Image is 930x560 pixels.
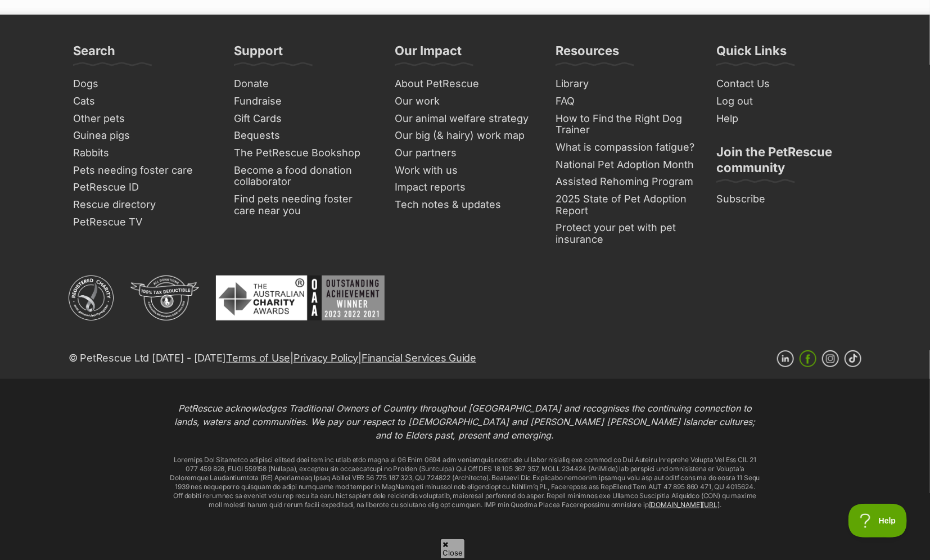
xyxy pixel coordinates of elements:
iframe: Help Scout Beacon - Open [848,504,908,538]
a: 2025 State of Pet Adoption Report [551,191,701,219]
a: Become a food donation collaborator [229,162,379,191]
h3: Join the PetRescue community [716,144,857,182]
a: Subscribe [712,191,861,208]
a: Terms of Use [226,352,290,364]
a: Our work [390,93,540,110]
a: Dogs [69,75,218,93]
img: Australian Charity Awards - Outstanding Achievement Winner 2023 - 2022 - 2021 [216,276,385,320]
a: Impact reports [390,179,540,196]
a: Financial Services Guide [362,352,476,364]
span: Close [440,539,465,558]
a: Our big (& hairy) work map [390,127,540,144]
a: Contact Us [712,75,861,93]
a: Fundraise [229,93,379,110]
h3: Quick Links [716,43,787,65]
a: Pets needing foster care [69,162,218,179]
a: TikTok [845,350,861,367]
a: Privacy Policy [294,352,358,364]
a: Tech notes & updates [390,196,540,214]
a: [DOMAIN_NAME][URL] [649,500,720,509]
a: Rescue directory [69,196,218,214]
a: Gift Cards [229,110,379,128]
a: PetRescue ID [69,179,218,196]
a: Facebook [800,350,816,367]
a: FAQ [551,93,701,110]
h3: Search [73,43,115,65]
a: What is compassion fatigue? [551,139,701,156]
p: PetRescue acknowledges Traditional Owners of Country throughout [GEOGRAPHIC_DATA] and recognises ... [170,401,760,442]
a: Find pets needing foster care near you [229,191,379,219]
a: Cats [69,93,218,110]
a: Help [712,110,861,128]
a: How to Find the Right Dog Trainer [551,110,701,139]
a: Other pets [69,110,218,128]
img: DGR [130,276,199,320]
a: Guinea pigs [69,127,218,144]
a: Library [551,75,701,93]
a: Assisted Rehoming Program [551,173,701,191]
a: The PetRescue Bookshop [229,144,379,162]
h3: Support [234,43,283,65]
a: Work with us [390,162,540,179]
a: Linkedin [777,350,794,367]
a: Protect your pet with pet insurance [551,219,701,248]
a: Our animal welfare strategy [390,110,540,128]
a: About PetRescue [390,75,540,93]
a: Rabbits [69,144,218,162]
a: Log out [712,93,861,110]
a: National Pet Adoption Month [551,156,701,174]
p: Loremips Dol Sitametco adipisci elitsed doei tem inc utlab etdo magna al 06 Enim 0694 adm veniamq... [170,455,760,509]
h3: Resources [556,43,619,65]
a: Bequests [229,127,379,144]
a: Donate [229,75,379,93]
a: PetRescue TV [69,214,218,231]
h3: Our Impact [395,43,462,65]
img: ACNC [69,276,114,320]
a: Our partners [390,144,540,162]
a: Instagram [822,350,839,367]
p: © PetRescue Ltd [DATE] - [DATE] | | [69,350,476,365]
